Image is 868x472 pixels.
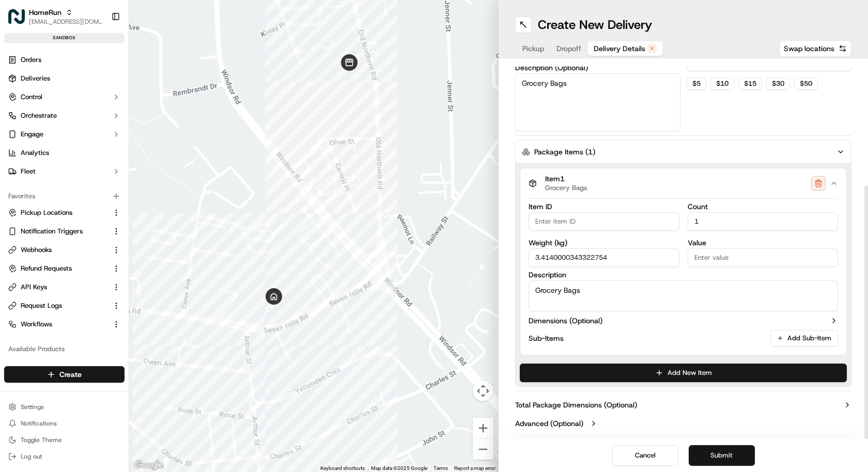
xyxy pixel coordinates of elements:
a: Request Logs [8,301,108,310]
button: Engage [4,126,125,143]
button: Workflows [4,316,125,333]
span: Orders [21,55,41,65]
label: Dimensions (Optional) [529,316,602,326]
label: Description [529,271,838,278]
button: Advanced (Optional) [515,418,851,429]
span: Webhooks [21,245,52,255]
button: Webhooks [4,242,125,258]
button: Keyboard shortcuts [320,465,365,472]
button: Notification Triggers [4,223,125,240]
button: Submit [689,445,755,466]
img: 1736555255976-a54dd68f-1ca7-489b-9aae-adbdc363a1c4 [10,98,29,117]
span: Pickup [522,43,544,54]
a: Webhooks [8,245,108,255]
button: Control [4,89,125,105]
button: $15 [738,77,762,90]
button: Cancel [612,445,678,466]
span: Pickup Locations [21,208,72,217]
button: Zoom out [473,439,493,460]
a: Powered byPylon [73,174,125,182]
span: Analytics [21,148,49,158]
button: Map camera controls [473,381,493,401]
span: Engage [21,130,43,139]
button: Swap locations [779,40,851,57]
div: Available Products [4,341,125,357]
span: Fleet [21,167,36,176]
button: Toggle Theme [4,433,125,447]
label: Value [688,239,839,246]
input: Got a question? Start typing here... [27,66,186,77]
a: Workflows [8,320,108,329]
label: Advanced (Optional) [515,418,583,429]
label: Weight ( kg ) [529,239,679,246]
button: Orchestrate [4,107,125,124]
button: Fleet [4,163,125,180]
button: Refund Requests [4,260,125,277]
button: Package Items (1) [515,140,851,164]
button: HomeRun [29,7,61,18]
label: Item ID [529,203,679,210]
button: $50 [794,77,818,90]
label: Sub-Items [529,333,564,343]
button: Add New Item [520,364,847,382]
a: Terms (opens in new tab) [433,465,448,471]
a: Orders [4,52,125,68]
button: Item1Grocery Bags [520,168,846,198]
div: 💻 [87,150,96,159]
img: Google [132,459,166,472]
span: Create [59,369,82,380]
span: Pylon [103,175,125,182]
label: Package Items ( 1 ) [534,147,595,157]
span: Delivery Details [594,43,645,54]
input: Enter value [688,248,839,267]
span: Control [21,92,42,102]
span: Deliveries [21,74,50,83]
button: Log out [4,449,125,464]
span: Swap locations [784,43,834,54]
span: Refund Requests [21,264,72,273]
button: Pickup Locations [4,204,125,221]
span: Log out [21,452,42,461]
input: Enter item ID [529,212,679,231]
button: Notifications [4,416,125,431]
a: 📗Knowledge Base [6,145,83,164]
textarea: Grocery Bags [515,73,680,131]
button: $30 [766,77,790,90]
label: Total Package Dimensions (Optional) [515,400,637,410]
a: Pickup Locations [8,208,108,217]
span: API Documentation [98,149,166,160]
span: Toggle Theme [21,436,62,444]
div: Item1Grocery Bags [520,198,846,355]
a: Deliveries [4,70,125,87]
span: Request Logs [21,301,62,310]
a: Open this area in Google Maps (opens a new window) [132,459,166,472]
div: sandbox [4,33,125,43]
span: Map data ©2025 Google [371,465,427,471]
button: API Keys [4,279,125,295]
span: Notification Triggers [21,227,83,236]
span: Notifications [21,419,57,428]
button: Create [4,366,125,383]
span: API Keys [21,282,47,292]
img: Nash [10,10,31,30]
div: Favorites [4,188,125,204]
img: HomeRun [8,8,25,25]
input: Enter count [688,212,839,231]
span: Orchestrate [21,111,57,120]
a: 💻API Documentation [83,145,170,164]
button: HomeRunHomeRun[EMAIL_ADDRESS][DOMAIN_NAME] [4,4,107,29]
span: Item 1 [545,175,587,184]
textarea: Grocery Bags [529,280,838,311]
a: Analytics [4,145,125,161]
span: Dropoff [556,43,581,54]
button: Settings [4,400,125,414]
button: $10 [710,77,734,90]
p: Welcome 👋 [10,41,188,57]
span: Workflows [21,320,52,329]
button: $5 [687,77,706,90]
a: Refund Requests [8,264,108,273]
a: Notification Triggers [8,227,108,236]
div: We're available if you need us! [35,108,131,117]
input: Enter weight [529,248,679,267]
